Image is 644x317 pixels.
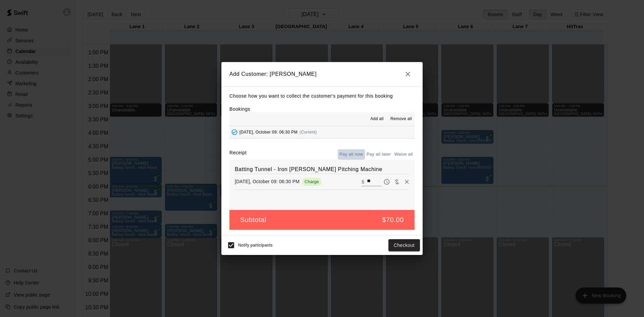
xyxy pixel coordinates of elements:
[229,92,415,100] p: Choose how you want to collect the customer's payment for this booking
[229,127,239,137] button: Added - Collect Payment
[382,178,392,184] span: Pay later
[388,239,420,252] button: Checkout
[229,106,250,112] label: Bookings
[239,130,298,135] span: [DATE], October 09: 06:30 PM
[240,215,266,224] h5: Subtotal
[362,178,364,185] p: $
[235,178,300,185] p: [DATE], October 09: 06:30 PM
[235,165,409,174] h6: Batting Tunnel - Iron [PERSON_NAME] Pitching Machine
[238,243,273,248] span: Notify participants
[370,116,384,122] span: Add all
[229,126,415,139] button: Added - Collect Payment[DATE], October 09: 06:30 PM(Current)
[338,149,365,160] button: Pay all now
[366,114,388,124] button: Add all
[402,177,412,187] button: Remove
[229,149,247,160] label: Receipt
[392,149,415,160] button: Waive all
[221,62,423,86] h2: Add Customer: [PERSON_NAME]
[388,114,415,124] button: Remove all
[302,179,322,184] span: Charge
[365,149,393,160] button: Pay all later
[392,178,402,184] span: Waive payment
[382,215,404,224] h5: $70.00
[390,116,412,122] span: Remove all
[300,130,317,135] span: (Current)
